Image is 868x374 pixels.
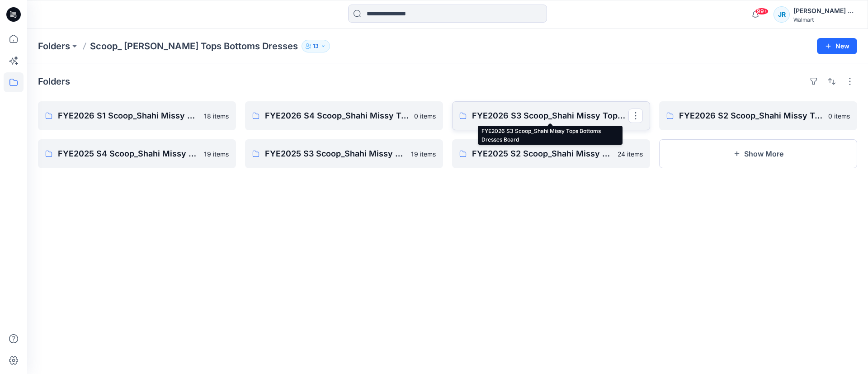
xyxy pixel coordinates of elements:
button: Show More [659,139,857,168]
button: 13 [302,40,330,52]
p: FYE2026 S4 Scoop_Shahi Missy Tops Bottoms Dresses Board [265,109,409,122]
a: FYE2025 S2 Scoop_Shahi Missy Tops Bottoms Dresses Board24 items [452,139,650,168]
p: FYE2025 S3 Scoop_Shahi Missy Tops Bottoms Dresses Board [265,147,406,160]
a: FYE2025 S3 Scoop_Shahi Missy Tops Bottoms Dresses Board19 items [245,139,443,168]
p: 18 items [204,111,229,121]
p: 13 [313,41,319,51]
p: 19 items [411,149,436,159]
div: [PERSON_NAME] Ram [793,5,857,16]
h4: Folders [38,76,70,87]
p: 0 items [828,111,850,121]
p: FYE2025 S4 Scoop_Shahi Missy Tops Bottoms Dresses Board [58,147,198,160]
span: 99+ [755,8,769,15]
p: FYE2026 S2 Scoop_Shahi Missy Tops Bottoms Dresses Board [679,109,823,122]
a: FYE2026 S4 Scoop_Shahi Missy Tops Bottoms Dresses Board0 items [245,101,443,130]
button: New [817,38,857,54]
a: Folders [38,40,70,52]
div: JR [774,6,790,23]
a: FYE2025 S4 Scoop_Shahi Missy Tops Bottoms Dresses Board19 items [38,139,236,168]
p: 0 items [414,111,436,121]
p: FYE2026 S3 Scoop_Shahi Missy Tops Bottoms Dresses Board [472,109,628,122]
p: Scoop_ [PERSON_NAME] Tops Bottoms Dresses [90,40,298,52]
p: 19 items [204,149,229,159]
a: FYE2026 S3 Scoop_Shahi Missy Tops Bottoms Dresses Board [452,101,650,130]
a: FYE2026 S2 Scoop_Shahi Missy Tops Bottoms Dresses Board0 items [659,101,857,130]
p: FYE2025 S2 Scoop_Shahi Missy Tops Bottoms Dresses Board [472,147,612,160]
a: FYE2026 S1 Scoop_Shahi Missy Tops Bottoms Dresses Board18 items [38,101,236,130]
p: FYE2026 S1 Scoop_Shahi Missy Tops Bottoms Dresses Board [58,109,198,122]
p: 24 items [618,149,643,159]
div: Walmart [793,16,857,23]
